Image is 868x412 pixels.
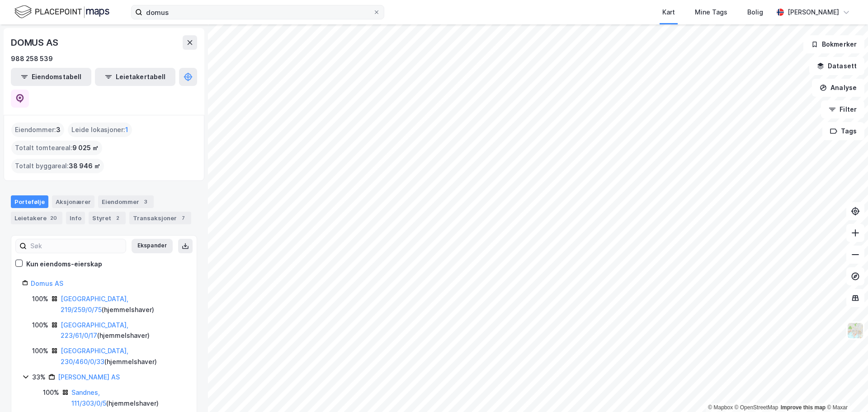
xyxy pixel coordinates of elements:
[48,213,59,223] div: 20
[32,294,48,304] div: 100%
[812,79,864,97] button: Analyse
[26,259,102,270] div: Kun eiendoms-eierskap
[32,320,48,331] div: 100%
[823,369,868,412] iframe: Chat Widget
[56,124,61,135] span: 3
[61,346,186,367] div: ( hjemmelshaver )
[43,387,59,398] div: 100%
[803,35,864,53] button: Bokmerker
[31,279,63,287] a: Domus AS
[179,213,188,223] div: 7
[113,213,122,223] div: 2
[61,320,186,341] div: ( hjemmelshaver )
[58,373,120,381] a: [PERSON_NAME] AS
[11,159,104,173] div: Totalt byggareal :
[52,195,94,208] div: Aksjonærer
[662,7,675,18] div: Kart
[141,197,150,206] div: 3
[781,404,826,411] a: Improve this map
[125,124,128,135] span: 1
[61,294,186,315] div: ( hjemmelshaver )
[821,100,864,118] button: Filter
[788,7,839,18] div: [PERSON_NAME]
[14,4,109,20] img: logo.f888ab2527a4732fd821a326f86c7f29.svg
[132,239,173,253] button: Ekspander
[11,68,91,86] button: Eiendomstabell
[11,53,53,64] div: 988 258 539
[98,195,154,208] div: Eiendommer
[11,35,60,50] div: DOMUS AS
[27,239,126,253] input: Søk
[823,369,868,412] div: Kontrollprogram for chat
[695,7,727,18] div: Mine Tags
[95,68,175,86] button: Leietakertabell
[69,161,100,171] span: 38 946 ㎡
[66,212,85,224] div: Info
[32,346,48,356] div: 100%
[11,212,62,224] div: Leietakere
[747,7,763,18] div: Bolig
[68,123,132,137] div: Leide lokasjoner :
[822,122,864,140] button: Tags
[89,212,126,224] div: Styret
[61,295,128,313] a: [GEOGRAPHIC_DATA], 219/259/0/75
[32,372,46,383] div: 33%
[142,5,373,19] input: Søk på adresse, matrikkel, gårdeiere, leietakere eller personer
[61,321,128,340] a: [GEOGRAPHIC_DATA], 223/61/0/17
[809,57,864,75] button: Datasett
[61,347,128,365] a: [GEOGRAPHIC_DATA], 230/460/0/33
[11,195,48,208] div: Portefølje
[71,387,186,409] div: ( hjemmelshaver )
[735,404,778,411] a: OpenStreetMap
[72,142,99,153] span: 9 025 ㎡
[129,212,191,224] div: Transaksjoner
[11,123,64,137] div: Eiendommer :
[71,388,106,407] a: Sandnes, 111/303/0/5
[11,141,102,155] div: Totalt tomteareal :
[708,404,733,411] a: Mapbox
[847,322,864,339] img: Z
